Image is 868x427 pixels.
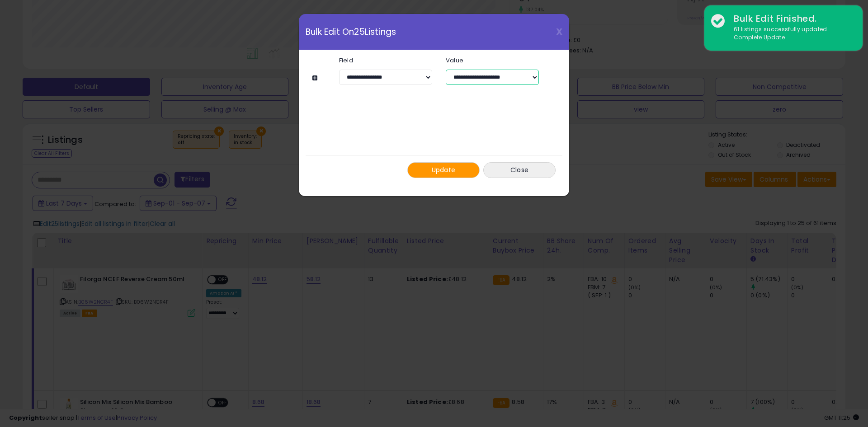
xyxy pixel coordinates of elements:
[332,57,439,63] label: Field
[439,57,546,63] label: Value
[727,25,856,42] div: 61 listings successfully updated.
[734,33,785,41] u: Complete Update
[432,165,456,174] span: Update
[727,12,856,25] div: Bulk Edit Finished.
[556,25,562,38] span: X
[306,28,396,36] span: Bulk Edit On 25 Listings
[483,162,556,178] button: Close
